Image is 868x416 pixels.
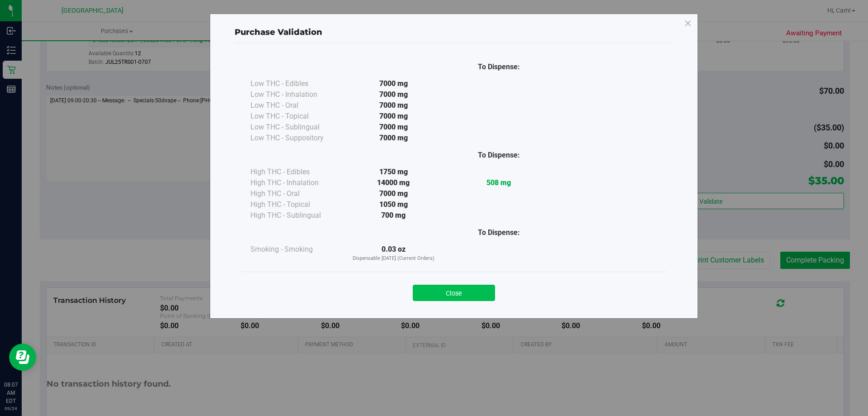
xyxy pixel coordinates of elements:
span: Purchase Validation [235,27,322,37]
strong: 508 mg [486,178,511,187]
div: 14000 mg [341,177,446,188]
div: Low THC - Suppository [250,133,341,143]
div: To Dispense: [446,62,552,72]
div: 0.03 oz [341,244,446,263]
button: Close [413,285,495,301]
div: Low THC - Oral [250,100,341,111]
div: To Dispense: [446,227,552,238]
div: 7000 mg [341,133,446,143]
div: Smoking - Smoking [250,244,341,255]
iframe: Resource center [9,344,36,371]
p: Dispensable [DATE] (Current Orders) [341,255,446,263]
div: High THC - Oral [250,188,341,199]
div: Low THC - Sublingual [250,122,341,133]
div: High THC - Edibles [250,167,341,177]
div: High THC - Topical [250,199,341,210]
div: 7000 mg [341,122,446,133]
div: 7000 mg [341,188,446,199]
div: To Dispense: [446,150,552,161]
div: 7000 mg [341,100,446,111]
div: Low THC - Topical [250,111,341,122]
div: 7000 mg [341,111,446,122]
div: High THC - Sublingual [250,210,341,221]
div: 7000 mg [341,89,446,100]
div: 700 mg [341,210,446,221]
div: 1750 mg [341,167,446,177]
div: Low THC - Edibles [250,78,341,89]
div: 7000 mg [341,78,446,89]
div: Low THC - Inhalation [250,89,341,100]
div: High THC - Inhalation [250,177,341,188]
div: 1050 mg [341,199,446,210]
